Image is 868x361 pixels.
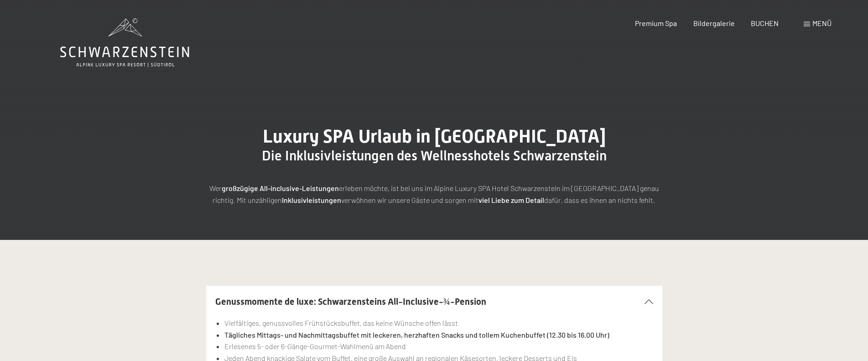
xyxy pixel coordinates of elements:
[224,317,653,329] li: Vielfältiges, genussvolles Frühstücksbuffet, das keine Wünsche offen lässt
[224,340,653,352] li: Erlesenes 5- oder 6-Gänge-Gourmet-Wahlmenü am Abend
[263,126,606,147] span: Luxury SPA Urlaub in [GEOGRAPHIC_DATA]
[478,196,544,204] strong: viel Liebe zum Detail
[751,19,779,27] a: BUCHEN
[812,19,832,27] span: Menü
[635,19,677,27] a: Premium Spa
[206,182,662,206] p: Wer erleben möchte, ist bei uns im Alpine Luxury SPA Hotel Schwarzenstein im [GEOGRAPHIC_DATA] ge...
[262,148,607,164] span: Die Inklusivleistungen des Wellnesshotels Schwarzenstein
[222,184,339,192] strong: großzügige All-inclusive-Leistungen
[693,19,735,27] a: Bildergalerie
[224,330,609,339] strong: Tägliches Mittags- und Nachmittagsbuffet mit leckeren, herzhaften Snacks und tollem Kuchenbuffet ...
[282,196,341,204] strong: Inklusivleistungen
[215,296,486,307] span: Genussmomente de luxe: Schwarzensteins All-Inclusive-¾-Pension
